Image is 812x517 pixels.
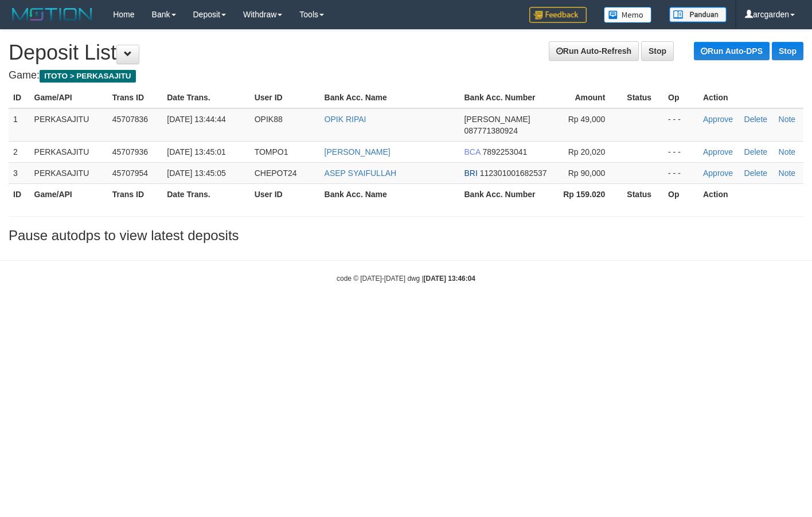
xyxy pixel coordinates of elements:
[698,183,803,205] th: Action
[663,162,698,183] td: - - -
[30,141,108,162] td: PERKASAJITU
[9,141,30,162] td: 2
[772,42,803,60] a: Stop
[325,147,391,156] a: [PERSON_NAME]
[744,169,767,178] a: Delete
[167,169,225,178] span: [DATE] 13:45:05
[464,169,477,178] span: BRI
[30,183,108,205] th: Game/API
[703,147,733,156] a: Approve
[703,169,733,178] a: Approve
[255,115,283,124] span: OPIK88
[320,183,460,205] th: Bank Acc. Name
[112,147,148,156] span: 45707936
[622,87,663,108] th: Status
[167,147,225,156] span: [DATE] 13:45:01
[9,183,30,205] th: ID
[552,183,622,205] th: Rp 159.020
[325,115,366,124] a: OPIK RIPAI
[255,169,297,178] span: CHEPOT24
[112,169,148,178] span: 45707954
[568,169,606,178] span: Rp 90,000
[9,70,803,81] h4: Game:
[9,108,30,142] td: 1
[162,183,249,205] th: Date Trans.
[694,42,770,60] a: Run Auto-DPS
[108,87,162,108] th: Trans ID
[641,41,674,61] a: Stop
[703,115,733,124] a: Approve
[779,147,796,156] a: Note
[568,147,606,156] span: Rp 20,020
[320,87,460,108] th: Bank Acc. Name
[112,115,148,124] span: 45707836
[568,115,606,124] span: Rp 49,000
[325,169,397,178] a: ASEP SYAIFULLAH
[549,41,639,61] a: Run Auto-Refresh
[108,183,162,205] th: Trans ID
[482,147,527,156] span: 7892253041
[30,87,108,108] th: Game/API
[250,87,320,108] th: User ID
[663,141,698,162] td: - - -
[9,6,96,23] img: MOTION_logo.png
[744,147,767,156] a: Delete
[464,115,530,124] span: [PERSON_NAME]
[9,228,803,243] h3: Pause autodps to view latest deposits
[9,87,30,108] th: ID
[552,87,622,108] th: Amount
[255,147,288,156] span: TOMPO1
[744,115,767,124] a: Delete
[162,87,249,108] th: Date Trans.
[459,183,552,205] th: Bank Acc. Number
[480,169,547,178] span: 112301001682537
[604,7,652,23] img: Button%20Memo.svg
[663,108,698,142] td: - - -
[669,7,727,22] img: panduan.png
[464,126,517,135] span: 087771380924
[9,41,803,64] h1: Deposit List
[779,169,796,178] a: Note
[167,115,225,124] span: [DATE] 13:44:44
[464,147,480,156] span: BCA
[30,162,108,183] td: PERKASAJITU
[337,275,475,283] small: code © [DATE]-[DATE] dwg |
[779,115,796,124] a: Note
[622,183,663,205] th: Status
[529,7,587,23] img: Feedback.jpg
[663,183,698,205] th: Op
[459,87,552,108] th: Bank Acc. Number
[424,275,475,283] strong: [DATE] 13:46:04
[9,162,30,183] td: 3
[698,87,803,108] th: Action
[250,183,320,205] th: User ID
[663,87,698,108] th: Op
[40,70,136,83] span: ITOTO > PERKASAJITU
[30,108,108,142] td: PERKASAJITU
